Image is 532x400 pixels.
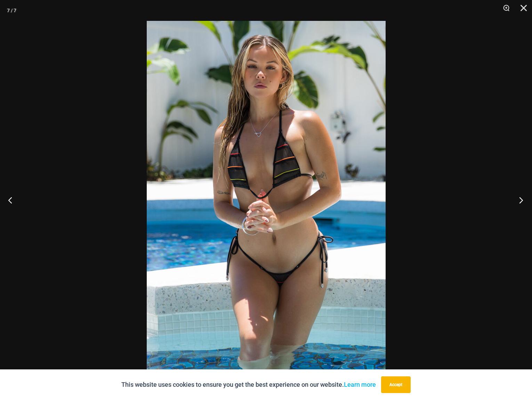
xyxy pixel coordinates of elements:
button: Next [506,183,532,217]
p: This website uses cookies to ensure you get the best experience on our website. [121,379,376,390]
button: Accept [381,376,411,393]
img: Sonic Rush Black Neon 3278 Tri Top 4312 Thong Bikini 08 [147,21,386,379]
div: 7 / 7 [7,5,16,16]
a: Learn more [344,381,376,388]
